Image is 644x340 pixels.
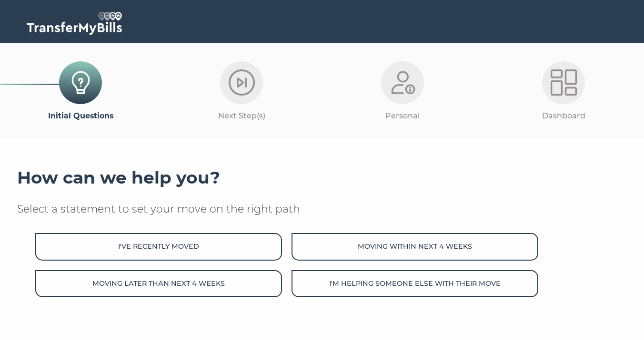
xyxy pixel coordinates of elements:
img: TransferMyBills.com - Helping ease the stress of moving [27,12,122,35]
img: Personal-Light.png [390,69,416,96]
p: Select a statement to set your move on the right path [17,202,627,216]
p: Next Step(s) [161,110,322,122]
h3: How can we help you? [17,167,627,188]
button: I've recently moved [35,233,282,260]
button: Moving within next 4 weeks [292,233,538,260]
p: Dashboard [483,110,644,122]
button: Moving later than next 4 weeks [35,270,282,297]
p: Personal [322,110,483,122]
img: Dashboard-Light.png [551,69,577,96]
img: Initial-Questions-Icon.png [68,69,94,96]
img: Next-Step-Light.png [229,69,255,96]
button: I'm helping someone else with their move [292,270,538,297]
